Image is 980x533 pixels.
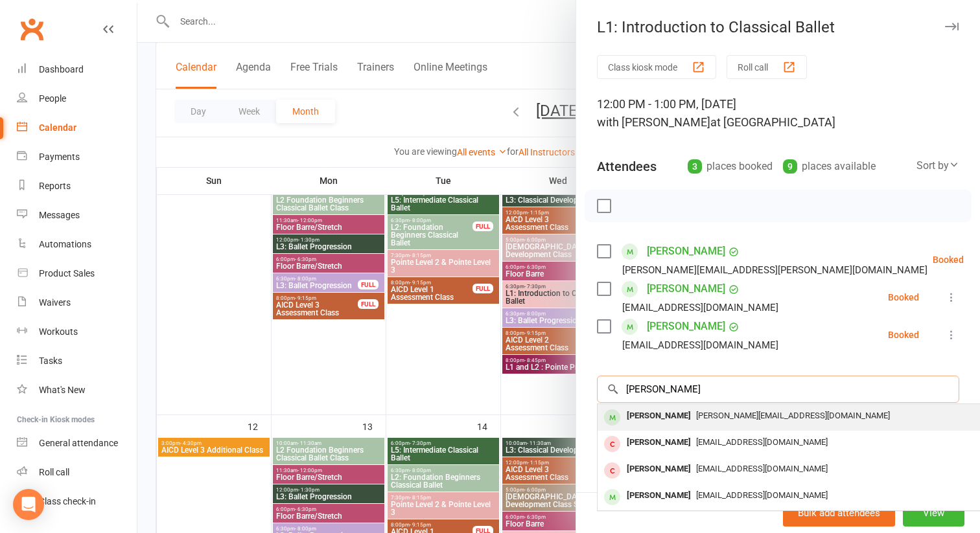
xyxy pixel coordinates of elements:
[39,356,62,366] div: Tasks
[622,460,696,479] div: [PERSON_NAME]
[13,489,44,520] div: Open Intercom Messenger
[622,433,696,452] div: [PERSON_NAME]
[16,13,48,45] a: Clubworx
[647,278,725,299] a: [PERSON_NAME]
[710,115,835,129] span: at [GEOGRAPHIC_DATA]
[888,293,919,302] div: Booked
[783,157,876,176] div: places available
[688,157,773,176] div: places booked
[903,499,964,527] button: View
[39,297,71,308] div: Waivers
[696,437,828,447] span: [EMAIL_ADDRESS][DOMAIN_NAME]
[39,326,78,337] div: Workouts
[17,376,137,405] a: What's New
[647,241,725,262] a: [PERSON_NAME]
[933,255,964,264] div: Booked
[647,316,725,337] a: [PERSON_NAME]
[17,317,137,346] a: Workouts
[17,113,137,142] a: Calendar
[17,55,137,84] a: Dashboard
[597,55,716,79] button: Class kiosk mode
[17,172,137,201] a: Reports
[783,159,797,174] div: 9
[17,230,137,259] a: Automations
[604,436,620,452] div: member
[39,93,66,104] div: People
[39,64,84,74] div: Dashboard
[39,210,80,220] div: Messages
[888,330,919,339] div: Booked
[39,181,71,191] div: Reports
[17,458,137,487] a: Roll call
[39,239,91,249] div: Automations
[17,429,137,458] a: General attendance kiosk mode
[17,487,137,516] a: Class kiosk mode
[17,259,137,288] a: Product Sales
[604,489,620,505] div: member
[39,385,86,395] div: What's New
[916,157,959,174] div: Sort by
[39,438,118,448] div: General attendance
[39,152,80,162] div: Payments
[727,55,807,79] button: Roll call
[597,157,657,176] div: Attendees
[597,95,959,131] div: 12:00 PM - 1:00 PM, [DATE]
[39,496,96,506] div: Class check-in
[622,486,696,505] div: [PERSON_NAME]
[688,159,702,174] div: 3
[597,115,710,129] span: with [PERSON_NAME]
[696,490,828,500] span: [EMAIL_ADDRESS][DOMAIN_NAME]
[604,409,620,425] div: member
[597,376,959,403] input: Search to add attendees
[39,122,76,133] div: Calendar
[17,142,137,172] a: Payments
[17,288,137,317] a: Waivers
[622,407,696,425] div: [PERSON_NAME]
[39,467,69,477] div: Roll call
[17,201,137,230] a: Messages
[17,84,137,113] a: People
[604,462,620,479] div: member
[783,499,895,527] button: Bulk add attendees
[17,346,137,376] a: Tasks
[622,337,778,354] div: [EMAIL_ADDRESS][DOMAIN_NAME]
[622,262,927,278] div: [PERSON_NAME][EMAIL_ADDRESS][PERSON_NAME][DOMAIN_NAME]
[39,268,95,278] div: Product Sales
[696,464,828,473] span: [EMAIL_ADDRESS][DOMAIN_NAME]
[622,299,778,316] div: [EMAIL_ADDRESS][DOMAIN_NAME]
[576,18,980,36] div: L1: Introduction to Classical Ballet
[696,411,890,420] span: [PERSON_NAME][EMAIL_ADDRESS][DOMAIN_NAME]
